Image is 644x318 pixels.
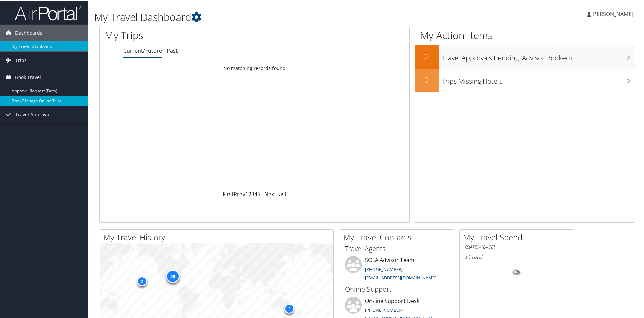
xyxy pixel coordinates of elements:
[260,190,264,197] span: …
[166,269,180,282] div: 66
[415,28,635,42] h1: My Action Items
[465,252,569,260] h6: Total
[415,50,439,61] h2: 0
[254,190,257,197] a: 4
[15,24,42,41] span: Dashboards
[234,190,245,197] a: Prev
[343,231,454,242] h2: My Travel Contacts
[15,51,27,68] span: Trips
[415,73,439,85] h2: 0
[365,266,403,272] a: [PHONE_NUMBER]
[248,190,251,197] a: 2
[94,9,458,24] h1: My Travel Dashboard
[251,190,254,197] a: 3
[415,68,635,92] a: 0Trips Missing Hotels
[123,46,162,54] a: Current/Future
[365,274,436,280] a: [EMAIL_ADDRESS][DOMAIN_NAME]
[100,62,409,74] td: No matching records found
[415,44,635,68] a: 0Travel Approvals Pending (Advisor Booked)
[264,190,276,197] a: Next
[15,106,51,122] span: Travel Approval
[442,73,635,85] h3: Trips Missing Hotels
[345,284,449,293] h3: Online Support
[245,190,248,197] a: 1
[587,3,640,24] a: [PERSON_NAME]
[276,190,287,197] a: Last
[345,243,449,253] h3: Travel Agents
[463,231,574,242] h2: My Travel Spend
[223,190,234,197] a: First
[257,190,260,197] a: 5
[465,243,569,250] h6: [DATE] - [DATE]
[15,4,82,20] img: airportal-logo.png
[103,231,333,242] h2: My Travel History
[284,303,294,313] div: 2
[342,255,452,283] li: SOLA Advisor Team
[591,10,633,17] span: [PERSON_NAME]
[15,68,41,85] span: Book Travel
[514,270,519,274] tspan: 0%
[442,49,635,62] h3: Travel Approvals Pending (Advisor Booked)
[465,252,471,260] span: $0
[137,275,147,285] div: 2
[365,306,403,312] a: [PHONE_NUMBER]
[167,46,178,54] a: Past
[105,28,275,42] h1: My Trips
